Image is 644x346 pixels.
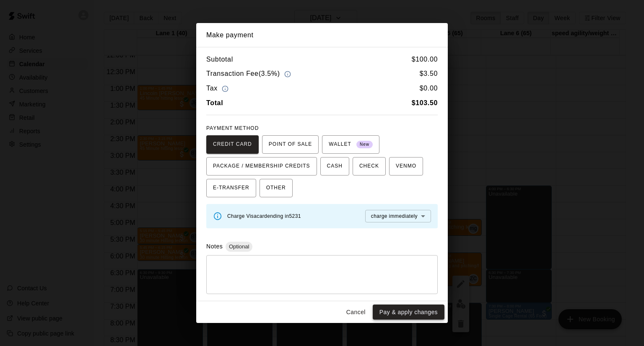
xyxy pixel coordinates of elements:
span: PAYMENT METHOD [206,125,259,131]
span: OTHER [266,181,286,195]
h6: Tax [206,83,231,94]
h2: Make payment [196,23,448,47]
button: CHECK [353,157,386,176]
button: CREDIT CARD [206,135,259,154]
span: PACKAGE / MEMBERSHIP CREDITS [213,160,310,173]
h6: Subtotal [206,54,233,65]
b: $ 103.50 [412,99,438,106]
button: Cancel [343,305,369,320]
h6: $ 100.00 [412,54,438,65]
span: VENMO [396,160,416,173]
span: CHECK [359,160,379,173]
span: Optional [226,243,252,250]
h6: $ 0.00 [420,83,438,94]
button: POINT OF SALE [262,135,319,154]
span: CASH [327,160,343,173]
span: Charge Visa card ending in 5231 [227,213,301,219]
button: Pay & apply changes [373,305,444,320]
b: Total [206,99,223,106]
span: charge immediately [371,213,418,219]
span: New [356,139,373,150]
button: OTHER [260,179,293,197]
h6: Transaction Fee ( 3.5% ) [206,68,293,80]
span: POINT OF SALE [269,138,312,151]
span: E-TRANSFER [213,181,249,195]
span: CREDIT CARD [213,138,252,151]
h6: $ 3.50 [420,68,438,80]
label: Notes [206,243,223,250]
span: WALLET [329,138,373,151]
button: WALLET New [322,135,379,154]
button: E-TRANSFER [206,179,256,197]
button: VENMO [389,157,423,176]
button: CASH [320,157,349,176]
button: PACKAGE / MEMBERSHIP CREDITS [206,157,317,176]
